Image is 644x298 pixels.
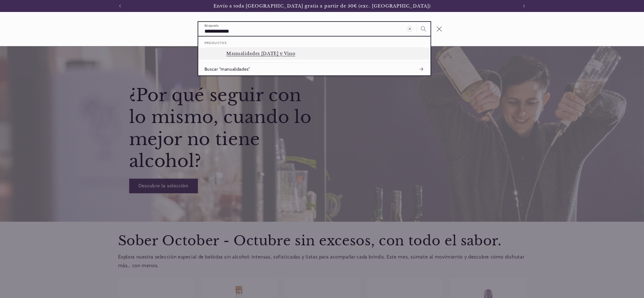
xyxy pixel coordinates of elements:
[226,51,424,56] p: Manualidades [DATE] y Vino
[213,3,431,9] span: Envío a toda [GEOGRAPHIC_DATA] gratis a partir de 50€ (exc. [GEOGRAPHIC_DATA])
[198,48,431,60] a: Manualidades [DATE] y Vino
[403,22,416,36] button: Borrar término de búsqueda
[432,22,446,36] button: Cerrar
[417,22,431,36] button: Búsqueda
[205,37,424,48] h2: Productos
[205,66,250,72] span: Buscar “manualidades”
